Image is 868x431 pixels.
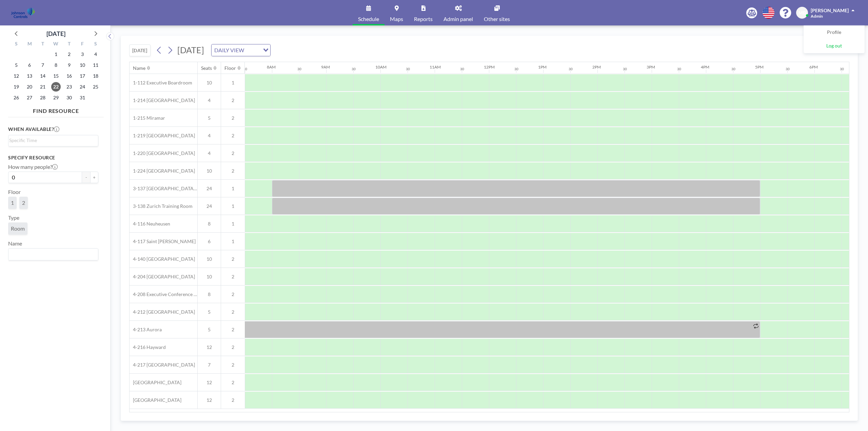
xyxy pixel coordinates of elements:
[51,93,61,102] span: Wednesday, October 29, 2025
[243,67,247,71] div: 30
[390,16,403,22] span: Maps
[78,71,87,81] span: Friday, October 17, 2025
[198,344,221,350] span: 12
[221,256,245,262] span: 2
[198,115,221,121] span: 5
[221,80,245,86] span: 1
[623,67,627,71] div: 30
[130,256,195,262] span: 4-140 [GEOGRAPHIC_DATA]
[198,309,221,315] span: 5
[8,163,58,170] label: How many people?
[51,82,61,92] span: Wednesday, October 22, 2025
[213,46,245,55] span: DAILY VIEW
[64,60,74,70] span: Thursday, October 9, 2025
[12,82,21,92] span: Sunday, October 19, 2025
[38,82,47,92] span: Tuesday, October 21, 2025
[221,397,245,403] span: 2
[25,60,34,70] span: Monday, October 6, 2025
[804,39,864,53] a: Log out
[198,203,221,209] span: 24
[798,10,806,16] span: MB
[130,203,193,209] span: 3-138 Zurich Training Room
[198,379,221,386] span: 12
[46,29,65,38] div: [DATE]
[76,40,89,49] div: F
[11,6,35,20] img: organization-logo
[12,60,21,70] span: Sunday, October 5, 2025
[177,45,204,55] span: [DATE]
[82,172,90,183] button: -
[130,185,197,192] span: 3-137 [GEOGRAPHIC_DATA] Training Room
[221,344,245,350] span: 2
[8,189,21,195] label: Floor
[224,65,236,71] div: Floor
[10,40,23,49] div: S
[809,64,818,70] div: 6PM
[198,362,221,368] span: 7
[484,64,495,70] div: 12PM
[78,60,87,70] span: Friday, October 10, 2025
[198,291,221,297] span: 8
[198,185,221,192] span: 24
[198,168,221,174] span: 10
[221,291,245,297] span: 2
[90,172,98,183] button: +
[130,344,166,350] span: 4-216 Hayward
[352,67,356,71] div: 30
[811,7,849,13] span: [PERSON_NAME]
[51,60,61,70] span: Wednesday, October 8, 2025
[221,327,245,333] span: 2
[443,16,473,22] span: Admin panel
[811,14,823,19] span: Admin
[78,82,87,92] span: Friday, October 24, 2025
[36,40,50,49] div: T
[8,240,22,247] label: Name
[38,93,47,102] span: Tuesday, October 28, 2025
[198,133,221,139] span: 4
[826,43,842,50] span: Log out
[701,64,709,70] div: 4PM
[91,60,100,70] span: Saturday, October 11, 2025
[62,40,76,49] div: T
[538,64,547,70] div: 1PM
[321,64,330,70] div: 9AM
[647,64,655,70] div: 3PM
[8,135,98,145] div: Search for option
[430,64,441,70] div: 11AM
[91,82,100,92] span: Saturday, October 25, 2025
[198,397,221,403] span: 12
[78,50,87,59] span: Friday, October 3, 2025
[514,67,518,71] div: 30
[64,71,74,81] span: Thursday, October 16, 2025
[12,93,21,102] span: Sunday, October 26, 2025
[91,71,100,81] span: Saturday, October 18, 2025
[129,44,151,56] button: [DATE]
[50,40,63,49] div: W
[484,16,510,22] span: Other sites
[198,238,221,244] span: 6
[8,214,19,221] label: Type
[64,50,74,59] span: Thursday, October 2, 2025
[221,379,245,386] span: 2
[827,29,841,36] span: Profile
[221,115,245,121] span: 2
[25,71,34,81] span: Monday, October 13, 2025
[731,67,735,71] div: 30
[198,221,221,227] span: 8
[221,221,245,227] span: 1
[221,133,245,139] span: 2
[130,327,162,333] span: 4-213 Aurora
[9,137,94,144] input: Search for option
[130,221,170,227] span: 4-116 Neuheusen
[201,65,212,71] div: Seats
[267,64,276,70] div: 8AM
[221,203,245,209] span: 1
[12,71,21,81] span: Sunday, October 12, 2025
[677,67,681,71] div: 30
[755,64,764,70] div: 5PM
[786,67,790,71] div: 30
[130,397,181,403] span: [GEOGRAPHIC_DATA]
[130,362,195,368] span: 4-217 [GEOGRAPHIC_DATA]
[460,67,464,71] div: 30
[25,82,34,92] span: Monday, October 20, 2025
